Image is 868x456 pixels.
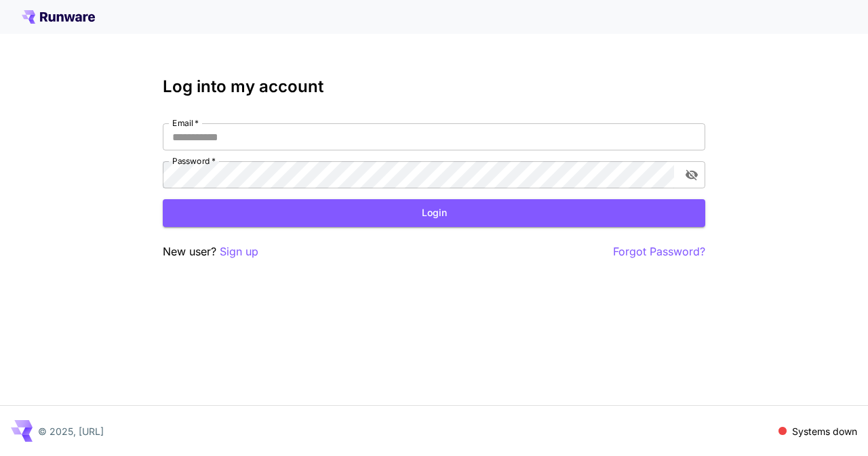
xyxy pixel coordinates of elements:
[172,155,216,167] label: Password
[38,424,104,438] p: © 2025, [URL]
[163,199,705,227] button: Login
[220,243,258,260] button: Sign up
[163,77,705,96] h3: Log into my account
[792,424,857,438] p: Systems down
[679,163,704,187] button: toggle password visibility
[172,117,199,129] label: Email
[163,243,258,260] p: New user?
[613,243,705,260] button: Forgot Password?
